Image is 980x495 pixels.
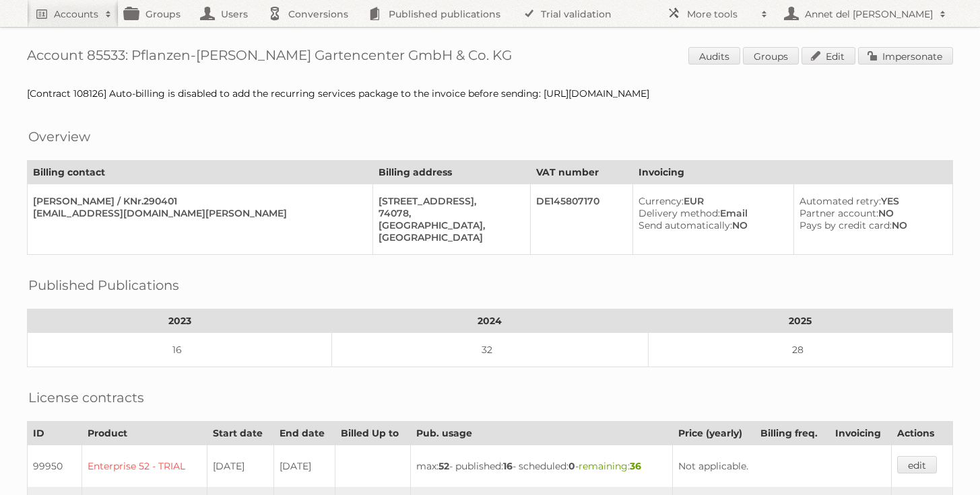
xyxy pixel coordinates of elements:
th: Pub. usage [410,422,673,445]
th: Invoicing [632,161,952,184]
th: ID [28,422,82,445]
span: Partner account: [799,207,878,219]
strong: 36 [630,460,641,472]
span: Pays by credit card: [799,219,892,231]
th: Billed Up to [335,422,410,445]
h1: Account 85533: Pflanzen-[PERSON_NAME] Gartencenter GmbH & Co. KG [27,47,953,67]
h2: More tools [687,7,754,21]
th: 2023 [28,309,332,333]
span: remaining: [579,460,641,472]
div: EUR [639,195,783,207]
strong: 16 [503,460,513,472]
th: 2024 [332,309,649,333]
th: Price (yearly) [673,422,755,445]
div: YES [799,195,942,207]
div: [Contract 108126] Auto-billing is disabled to add the recurring services package to the invoice b... [27,87,953,100]
div: Email [639,207,783,219]
div: NO [799,219,942,231]
div: NO [639,219,783,231]
a: Impersonate [858,47,953,65]
th: Start date [207,422,273,445]
th: End date [273,422,335,445]
th: Billing address [373,161,531,184]
div: [PERSON_NAME] / KNr.290401 [33,195,362,207]
td: [DATE] [207,445,273,488]
th: Product [82,422,207,445]
td: DE145807170 [531,184,633,255]
a: edit [897,456,937,473]
div: [GEOGRAPHIC_DATA] [379,231,519,243]
span: Delivery method: [639,207,720,219]
a: Edit [802,47,855,65]
th: VAT number [531,161,633,184]
span: Currency: [639,195,684,207]
h2: Annet del [PERSON_NAME] [802,7,933,21]
h2: License contracts [28,387,144,408]
strong: 52 [438,460,449,472]
div: 74078, [379,207,519,219]
strong: 0 [568,460,575,472]
td: max: - published: - scheduled: - [410,445,673,488]
td: Enterprise 52 - TRIAL [82,445,207,488]
td: 32 [332,333,649,367]
td: Not applicable. [673,445,891,488]
div: [EMAIL_ADDRESS][DOMAIN_NAME][PERSON_NAME] [33,207,362,219]
h2: Published Publications [28,275,179,295]
span: Send automatically: [639,219,732,231]
div: [STREET_ADDRESS], [379,195,519,207]
h2: Overview [28,126,90,147]
td: 16 [28,333,332,367]
span: Automated retry: [799,195,881,207]
th: Billing freq. [754,422,829,445]
th: 2025 [648,309,952,333]
th: Actions [891,422,952,445]
div: NO [799,207,942,219]
a: Audits [688,47,740,65]
td: 28 [648,333,952,367]
th: Invoicing [829,422,891,445]
td: [DATE] [273,445,335,488]
td: 99950 [28,445,82,488]
h2: Accounts [54,7,98,21]
a: Groups [743,47,799,65]
div: [GEOGRAPHIC_DATA], [379,219,519,231]
th: Billing contact [28,161,373,184]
